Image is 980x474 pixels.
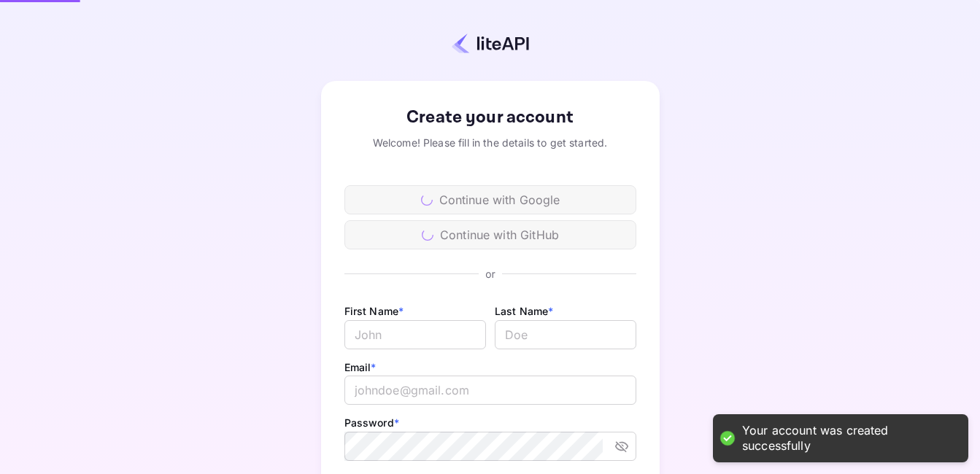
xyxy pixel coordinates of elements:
[344,135,636,150] div: Welcome! Please fill in the details to get started.
[495,320,636,349] input: Doe
[344,305,404,317] label: First Name
[344,361,377,373] label: Email
[495,305,554,317] label: Last Name
[344,376,636,405] input: johndoe@gmail.com
[344,185,636,214] div: Continue with Google
[344,104,636,131] div: Create your account
[344,320,486,349] input: John
[452,33,529,54] img: liteapi
[344,416,399,429] label: Password
[609,433,635,459] button: toggle password visibility
[742,423,954,454] div: Your account was created successfully
[344,220,636,249] div: Continue with GitHub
